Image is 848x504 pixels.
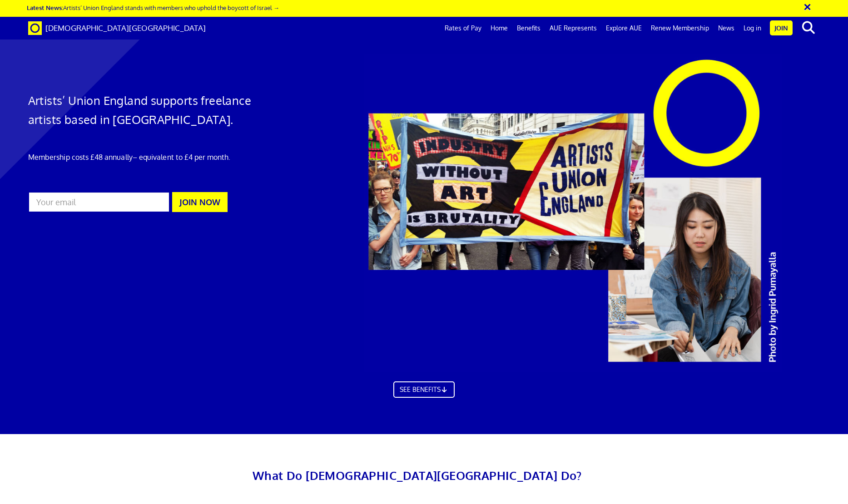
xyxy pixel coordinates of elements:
a: Latest News:Artists’ Union England stands with members who uphold the boycott of Israel → [27,4,279,11]
p: Membership costs £48 annually – equivalent to £4 per month. [28,152,283,163]
span: [DEMOGRAPHIC_DATA][GEOGRAPHIC_DATA] [45,23,206,33]
a: AUE Represents [545,17,601,40]
a: Join [770,20,793,35]
button: JOIN NOW [172,192,228,212]
a: Rates of Pay [440,17,486,40]
input: Your email [28,192,170,212]
a: Brand [DEMOGRAPHIC_DATA][GEOGRAPHIC_DATA] [21,17,213,40]
h1: Artists’ Union England supports freelance artists based in [GEOGRAPHIC_DATA]. [28,91,283,129]
h2: What Do [DEMOGRAPHIC_DATA][GEOGRAPHIC_DATA] Do? [94,466,740,485]
a: Renew Membership [646,17,714,40]
a: Benefits [512,17,545,40]
a: Log in [739,17,766,40]
a: Explore AUE [601,17,646,40]
a: Home [486,17,512,40]
strong: Latest News: [27,4,63,11]
a: News [714,17,739,40]
a: SEE BENEFITS [393,381,455,398]
button: search [794,18,822,37]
